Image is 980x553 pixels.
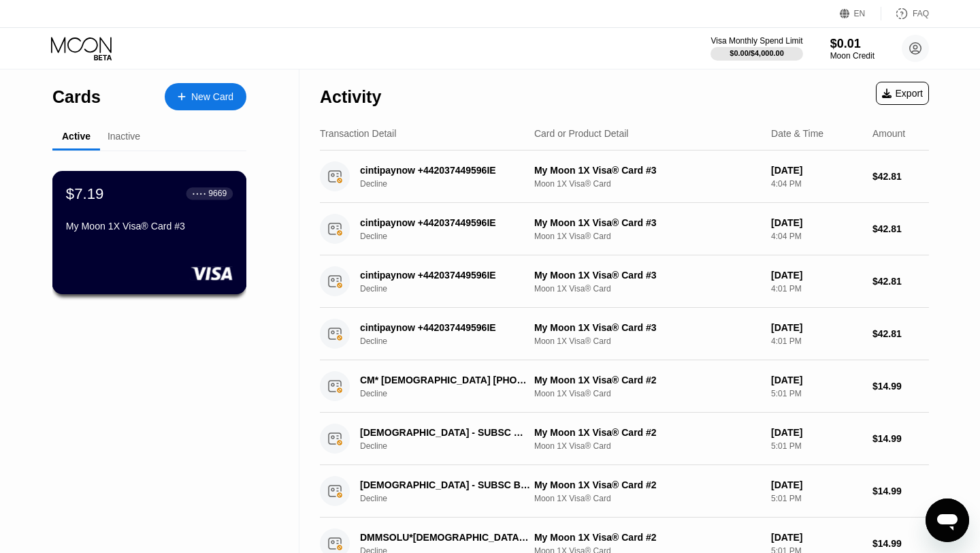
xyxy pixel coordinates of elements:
div: $14.99 [872,486,929,496]
div: EN [840,7,881,20]
div: [DATE] [771,270,862,281]
div: Inactive [108,131,140,142]
div: Cards [52,87,101,107]
div: My Moon 1X Visa® Card #2 [534,479,760,490]
div: [DATE] [771,479,862,490]
div: Active [62,131,91,142]
div: $14.99 [872,381,929,392]
div: [DATE] [771,322,862,333]
div: Visa Monthly Spend Limit [710,36,802,46]
div: $0.01Moon Credit [830,37,875,61]
div: Card or Product Detail [534,128,629,139]
div: $0.00 / $4,000.00 [730,49,784,57]
div: FAQ [881,7,929,20]
div: Moon 1X Visa® Card [534,284,760,294]
div: cintipaynow +442037449596IE [360,217,530,228]
div: Decline [360,336,543,346]
div: My Moon 1X Visa® Card #3 [534,322,760,333]
div: My Moon 1X Visa® Card #2 [534,532,760,543]
div: Decline [360,441,543,451]
div: Date & Time [771,128,823,139]
div: New Card [165,83,246,110]
div: cintipaynow +442037449596IE [360,270,530,281]
div: Moon 1X Visa® Card [534,336,760,346]
div: 5:01 PM [771,441,862,451]
div: cintipaynow +442037449596IEDeclineMy Moon 1X Visa® Card #3Moon 1X Visa® Card[DATE]4:01 PM$42.81 [320,255,929,308]
div: 4:01 PM [771,284,862,294]
div: [DATE] [771,217,862,228]
div: [DEMOGRAPHIC_DATA] - SUBSC BUNDALL AU [360,479,530,490]
div: $14.99 [872,433,929,444]
div: $7.19 [66,185,104,202]
div: 5:01 PM [771,389,862,398]
div: 4:04 PM [771,179,862,189]
div: My Moon 1X Visa® Card #2 [534,427,760,438]
div: cintipaynow +442037449596IE [360,165,530,176]
div: ● ● ● ● [193,191,206,195]
div: DMMSOLU*[DEMOGRAPHIC_DATA] 8449680958 US [360,532,530,543]
div: $0.01 [830,37,875,51]
div: FAQ [913,9,929,18]
div: 5:01 PM [771,494,862,503]
div: $42.81 [872,276,929,287]
div: [DEMOGRAPHIC_DATA] - SUBSC ONLINE AUDeclineMy Moon 1X Visa® Card #2Moon 1X Visa® Card[DATE]5:01 P... [320,413,929,465]
div: cintipaynow +442037449596IE [360,322,530,333]
div: Export [882,88,923,99]
div: cintipaynow +442037449596IEDeclineMy Moon 1X Visa® Card #3Moon 1X Visa® Card[DATE]4:01 PM$42.81 [320,308,929,360]
div: My Moon 1X Visa® Card #3 [534,270,760,281]
div: Decline [360,284,543,294]
div: $14.99 [872,538,929,549]
div: Moon 1X Visa® Card [534,494,760,503]
div: CM* [DEMOGRAPHIC_DATA] [PHONE_NUMBER] AU [360,375,530,385]
div: My Moon 1X Visa® Card #3 [534,217,760,228]
div: My Moon 1X Visa® Card #3 [66,221,233,232]
div: Decline [360,494,543,503]
div: Moon 1X Visa® Card [534,441,760,451]
div: 9669 [208,189,227,198]
div: cintipaynow +442037449596IEDeclineMy Moon 1X Visa® Card #3Moon 1X Visa® Card[DATE]4:04 PM$42.81 [320,203,929,255]
div: Visa Monthly Spend Limit$0.00/$4,000.00 [710,36,802,61]
div: [DEMOGRAPHIC_DATA] - SUBSC BUNDALL AUDeclineMy Moon 1X Visa® Card #2Moon 1X Visa® Card[DATE]5:01 ... [320,465,929,518]
div: My Moon 1X Visa® Card #2 [534,375,760,385]
div: [DATE] [771,165,862,176]
div: 4:01 PM [771,336,862,346]
div: [DATE] [771,375,862,385]
div: New Card [191,91,233,103]
div: [DATE] [771,532,862,543]
div: Decline [360,232,543,241]
div: My Moon 1X Visa® Card #3 [534,165,760,176]
div: Moon 1X Visa® Card [534,179,760,189]
div: [DATE] [771,427,862,438]
div: Moon 1X Visa® Card [534,232,760,241]
div: 4:04 PM [771,232,862,241]
div: $42.81 [872,171,929,182]
iframe: Button to launch messaging window [926,499,969,542]
div: Amount [872,128,905,139]
div: Moon 1X Visa® Card [534,389,760,398]
div: Decline [360,179,543,189]
div: Activity [320,87,381,107]
div: Moon Credit [830,51,875,61]
div: cintipaynow +442037449596IEDeclineMy Moon 1X Visa® Card #3Moon 1X Visa® Card[DATE]4:04 PM$42.81 [320,151,929,203]
div: [DEMOGRAPHIC_DATA] - SUBSC ONLINE AU [360,427,530,438]
div: $42.81 [872,223,929,234]
div: $7.19● ● ● ●9669My Moon 1X Visa® Card #3 [53,172,246,294]
div: Decline [360,389,543,398]
div: Transaction Detail [320,128,396,139]
div: CM* [DEMOGRAPHIC_DATA] [PHONE_NUMBER] AUDeclineMy Moon 1X Visa® Card #2Moon 1X Visa® Card[DATE]5:... [320,360,929,413]
div: EN [854,9,866,18]
div: $42.81 [872,328,929,339]
div: Export [876,82,929,105]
